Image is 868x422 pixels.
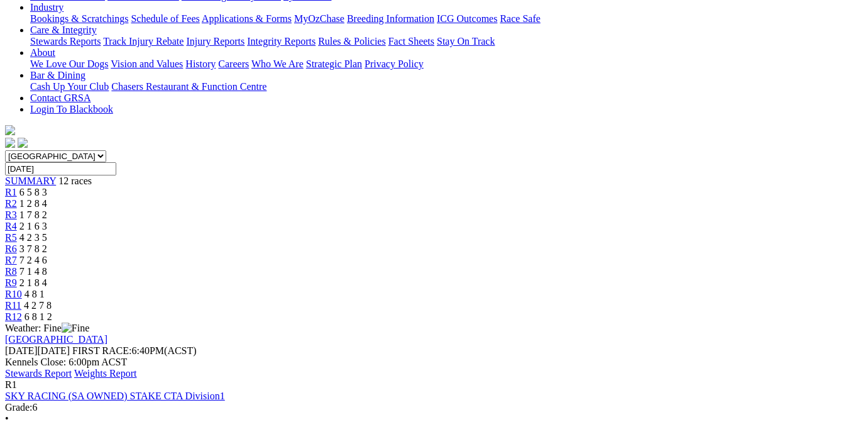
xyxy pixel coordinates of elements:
span: 6 5 8 3 [19,187,47,197]
span: 2 1 6 3 [19,221,47,231]
div: Bar & Dining [30,81,863,92]
div: Kennels Close: 6:00pm ACST [5,357,863,368]
a: Race Safe [500,13,540,24]
img: logo-grsa-white.png [5,125,15,135]
span: 7 2 4 6 [19,255,47,265]
a: Industry [30,2,63,13]
a: [GEOGRAPHIC_DATA] [5,334,107,345]
a: Weights Report [74,368,137,379]
span: [DATE] [5,345,70,356]
a: R10 [5,289,22,299]
span: 1 7 8 2 [19,209,47,220]
a: Stewards Reports [30,36,101,47]
span: 12 races [58,175,92,186]
div: Care & Integrity [30,36,863,47]
img: twitter.svg [18,138,28,148]
a: R9 [5,277,17,288]
a: Injury Reports [186,36,244,47]
a: MyOzChase [294,13,344,24]
span: Grade: [5,402,33,413]
a: Breeding Information [347,13,434,24]
a: Cash Up Your Club [30,81,109,92]
a: Applications & Forms [202,13,292,24]
a: Schedule of Fees [131,13,199,24]
a: R6 [5,243,17,254]
a: R11 [5,300,21,311]
div: Industry [30,13,863,25]
span: 7 1 4 8 [19,266,47,277]
span: 3 7 8 2 [19,243,47,254]
a: Strategic Plan [306,58,362,69]
a: Login To Blackbook [30,104,113,114]
a: SUMMARY [5,175,56,186]
a: Privacy Policy [365,58,424,69]
a: Chasers Restaurant & Function Centre [111,81,266,92]
a: R4 [5,221,17,231]
a: R2 [5,198,17,209]
a: R3 [5,209,17,220]
img: facebook.svg [5,138,15,148]
a: SKY RACING (SA OWNED) STAKE CTA Division1 [5,391,225,401]
a: R7 [5,255,17,265]
a: Track Injury Rebate [103,36,184,47]
a: ICG Outcomes [437,13,497,24]
a: Bar & Dining [30,70,85,81]
div: 6 [5,402,863,413]
a: History [185,58,216,69]
a: Contact GRSA [30,92,91,103]
a: Vision and Values [111,58,183,69]
a: Careers [218,58,249,69]
a: Stewards Report [5,368,72,379]
span: 6 8 1 2 [25,311,52,322]
a: About [30,47,55,58]
span: R1 [5,379,17,390]
span: [DATE] [5,345,38,356]
span: Weather: Fine [5,323,89,333]
span: 1 2 8 4 [19,198,47,209]
a: Rules & Policies [318,36,386,47]
a: Stay On Track [437,36,495,47]
img: Fine [62,323,89,334]
input: Select date [5,162,116,175]
a: Integrity Reports [247,36,316,47]
a: R8 [5,266,17,277]
span: FIRST RACE: [72,345,131,356]
a: Who We Are [251,58,304,69]
span: 4 2 7 8 [24,300,52,311]
a: Bookings & Scratchings [30,13,128,24]
a: Fact Sheets [388,36,434,47]
span: 4 8 1 [25,289,45,299]
a: We Love Our Dogs [30,58,108,69]
a: R12 [5,311,22,322]
span: 6:40PM(ACST) [72,345,197,356]
div: About [30,58,863,70]
a: Care & Integrity [30,25,97,35]
span: 4 2 3 5 [19,232,47,243]
a: R5 [5,232,17,243]
a: R1 [5,187,17,197]
span: 2 1 8 4 [19,277,47,288]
